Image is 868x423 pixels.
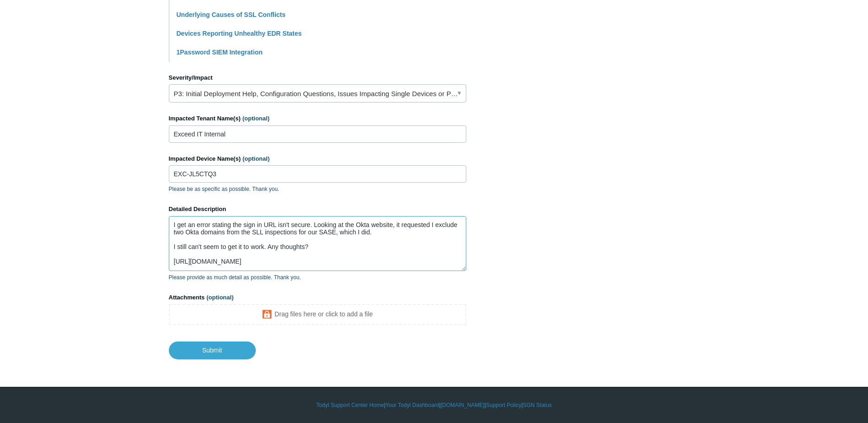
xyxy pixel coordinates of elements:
[177,30,302,37] a: Devices Reporting Unhealthy EDR States
[169,273,466,282] p: Please provide as much detail as possible. Thank you.
[177,49,263,56] a: 1Password SIEM Integration
[169,84,466,103] a: P3: Initial Deployment Help, Configuration Questions, Issues Impacting Single Devices or Past Out...
[177,11,286,18] a: Underlying Causes of SSL Conflicts
[169,73,466,82] label: Severity/Impact
[169,185,466,193] p: Please be as specific as possible. Thank you.
[169,205,466,214] label: Detailed Description
[169,154,466,163] label: Impacted Device Name(s)
[169,342,256,359] input: Submit
[486,401,521,409] a: Support Policy
[441,401,485,409] a: [DOMAIN_NAME]
[169,114,466,123] label: Impacted Tenant Name(s)
[523,401,552,409] a: SGN Status
[316,401,384,409] a: Todyl Support Center Home
[243,155,270,162] span: (optional)
[169,293,466,302] label: Attachments
[169,401,700,409] div: | | | |
[243,115,270,122] span: (optional)
[385,401,439,409] a: Your Todyl Dashboard
[206,294,233,301] span: (optional)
